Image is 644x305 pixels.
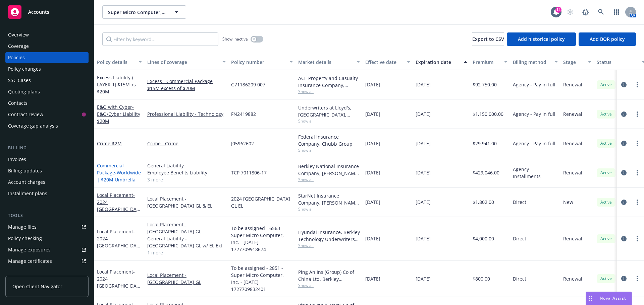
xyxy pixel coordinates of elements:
[8,188,47,199] div: Installment plans
[365,199,380,206] span: [DATE]
[8,222,37,232] div: Manage files
[147,110,226,118] a: Professional Liability - Technology
[147,140,226,147] a: Crime - Crime
[599,236,613,242] span: Active
[94,54,145,70] button: Policy details
[231,225,293,253] span: To be assigned - 6563 - Super Micro Computer, Inc. - [DATE] 1727709918674
[597,59,638,66] div: Status
[563,275,582,282] span: Renewal
[633,235,641,243] a: more
[12,283,62,290] span: Open Client Navigator
[5,52,89,63] a: Policies
[513,199,526,206] span: Direct
[8,244,51,255] div: Manage exposures
[599,140,613,146] span: Active
[472,32,504,46] button: Export to CSV
[8,165,42,176] div: Billing updates
[298,229,360,243] div: Hyundai Insurance, Berkley Technology Underwriters (International), [PERSON_NAME] & Company Co., ...
[416,81,431,88] span: [DATE]
[633,81,641,89] a: more
[513,275,526,282] span: Direct
[8,109,43,120] div: Contract review
[5,212,89,219] div: Tools
[413,54,470,70] button: Expiration date
[5,64,89,74] a: Policy changes
[296,54,363,70] button: Market details
[97,74,136,95] a: Excess Liability
[5,165,89,176] a: Billing updates
[147,162,226,169] a: General Liability
[97,59,135,66] div: Policy details
[102,32,218,46] input: Filter by keyword...
[97,104,140,124] span: - E&O/Cyber Liability $20M
[231,169,267,176] span: TCP 7011806-17
[298,192,360,206] div: StarNet Insurance Company, [PERSON_NAME] Corporation, Berkley Technology Underwriters (Internatio...
[5,41,89,52] a: Coverage
[102,5,186,19] button: Super Micro Computer, Inc.
[513,166,558,180] span: Agency - Installments
[513,59,550,66] div: Billing method
[298,163,360,177] div: Berkley National Insurance Company, [PERSON_NAME] Corporation
[5,98,89,108] a: Contacts
[416,275,431,282] span: [DATE]
[513,81,555,88] span: Agency - Pay in full
[416,169,431,176] span: [DATE]
[633,139,641,147] a: more
[110,140,122,147] span: - $2M
[298,118,360,124] span: Show all
[8,75,31,86] div: SSC Cases
[563,199,573,206] span: New
[8,154,26,165] div: Invoices
[298,133,360,147] div: Federal Insurance Company, Chubb Group
[298,243,360,248] span: Show all
[8,29,29,40] div: Overview
[8,52,25,63] div: Policies
[365,110,380,118] span: [DATE]
[473,140,497,147] span: $29,941.00
[620,169,628,177] a: circleInformation
[510,54,560,70] button: Billing method
[5,154,89,165] a: Invoices
[97,140,122,147] a: Crime
[231,110,256,118] span: FN2419882
[365,235,380,242] span: [DATE]
[473,235,494,242] span: $4,000.00
[8,98,28,108] div: Contacts
[416,199,431,206] span: [DATE]
[365,59,403,66] div: Effective date
[563,169,582,176] span: Renewal
[97,104,140,124] a: E&O with Cyber
[222,36,248,42] span: Show inactive
[518,36,565,42] span: Add historical policy
[298,89,360,94] span: Show all
[147,272,226,286] a: Local Placement - [GEOGRAPHIC_DATA] GL
[5,233,89,244] a: Policy checking
[228,54,296,70] button: Policy number
[579,5,592,19] a: Report a Bug
[563,5,577,19] a: Start snowing
[600,295,626,301] span: Nova Assist
[473,169,499,176] span: $429,046.00
[5,109,89,120] a: Contract review
[363,54,413,70] button: Effective date
[5,256,89,266] a: Manage certificates
[620,275,628,283] a: circleInformation
[633,110,641,118] a: more
[147,195,226,209] a: Local Placement - [GEOGRAPHIC_DATA] GL & EL
[147,249,226,256] a: 1 more
[473,110,503,118] span: $1,150,000.00
[563,59,584,66] div: Stage
[586,292,632,305] button: Nova Assist
[560,54,594,70] button: Stage
[145,54,228,70] button: Lines of coverage
[8,267,42,278] div: Manage claims
[231,264,293,293] span: To be assigned - 2851 - Super Micro Computer, Inc. - [DATE] 1727709832401
[599,276,613,282] span: Active
[298,147,360,153] span: Show all
[5,244,89,255] a: Manage exposures
[28,9,49,15] span: Accounts
[8,41,29,52] div: Coverage
[620,110,628,118] a: circleInformation
[147,221,226,235] a: Local Placement - [GEOGRAPHIC_DATA] GL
